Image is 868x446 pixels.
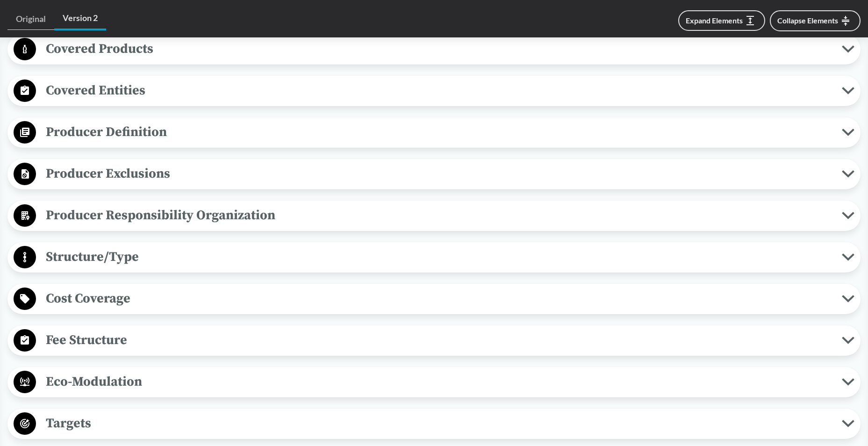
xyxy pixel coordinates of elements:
[11,329,857,352] button: Fee Structure
[11,37,857,61] button: Covered Products
[36,371,842,392] span: Eco-Modulation
[11,79,857,103] button: Covered Entities
[36,330,842,351] span: Fee Structure
[36,288,842,309] span: Cost Coverage
[11,162,857,186] button: Producer Exclusions
[36,80,842,101] span: Covered Entities
[54,7,106,30] a: Version 2
[36,205,842,226] span: Producer Responsibility Organization
[11,204,857,228] button: Producer Responsibility Organization
[11,287,857,311] button: Cost Coverage
[36,246,842,267] span: Structure/Type
[11,121,857,144] button: Producer Definition
[678,10,765,31] button: Expand Elements
[36,163,842,184] span: Producer Exclusions
[770,10,861,31] button: Collapse Elements
[11,370,857,394] button: Eco-Modulation
[36,122,842,143] span: Producer Definition
[11,412,857,436] button: Targets
[7,8,54,30] a: Original
[36,38,842,59] span: Covered Products
[36,413,842,434] span: Targets
[11,245,857,269] button: Structure/Type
